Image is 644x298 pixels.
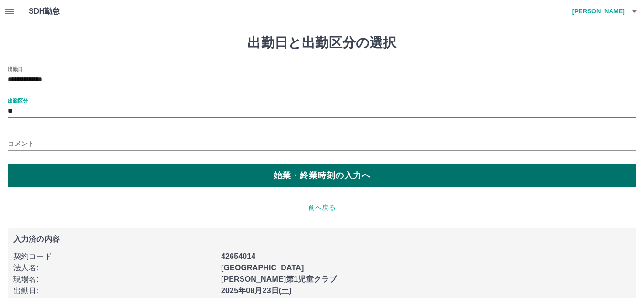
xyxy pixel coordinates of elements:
[13,251,215,262] p: 契約コード :
[221,275,337,283] b: [PERSON_NAME]第1児童クラブ
[221,252,255,260] b: 42654014
[8,35,636,51] h1: 出勤日と出勤区分の選択
[13,285,215,297] p: 出勤日 :
[8,65,23,72] label: 出勤日
[8,97,28,104] label: 出勤区分
[221,287,292,295] b: 2025年08月23日(土)
[13,274,215,285] p: 現場名 :
[8,164,636,187] button: 始業・終業時刻の入力へ
[8,203,636,213] p: 前へ戻る
[13,236,631,243] p: 入力済の内容
[221,264,304,272] b: [GEOGRAPHIC_DATA]
[13,262,215,274] p: 法人名 :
